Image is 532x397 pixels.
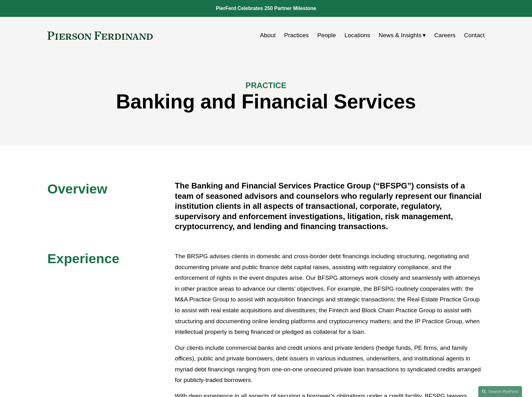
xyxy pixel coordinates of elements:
a: Search this site [478,386,522,397]
a: About [260,29,276,41]
span: News & Insights [379,30,422,41]
span: Experience [47,251,119,266]
p: Our clients include commercial banks and credit unions and private lenders (hedge funds, PE firms... [175,343,485,386]
h1: Banking and Financial Services [47,90,485,113]
a: Locations [345,29,370,41]
p: The BRSPG advises clients in domestic and cross-border debt financings including structuring, neg... [175,251,485,338]
span: Overview [47,181,107,196]
h4: The Banking and Financial Services Practice Group (“BFSPG”) consists of a team of seasoned adviso... [175,181,485,231]
a: folder dropdown [379,29,426,41]
a: People [317,29,336,41]
a: Careers [434,29,455,41]
a: Contact [464,29,485,41]
span: PRACTICE [246,81,286,90]
a: Practices [284,29,309,41]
